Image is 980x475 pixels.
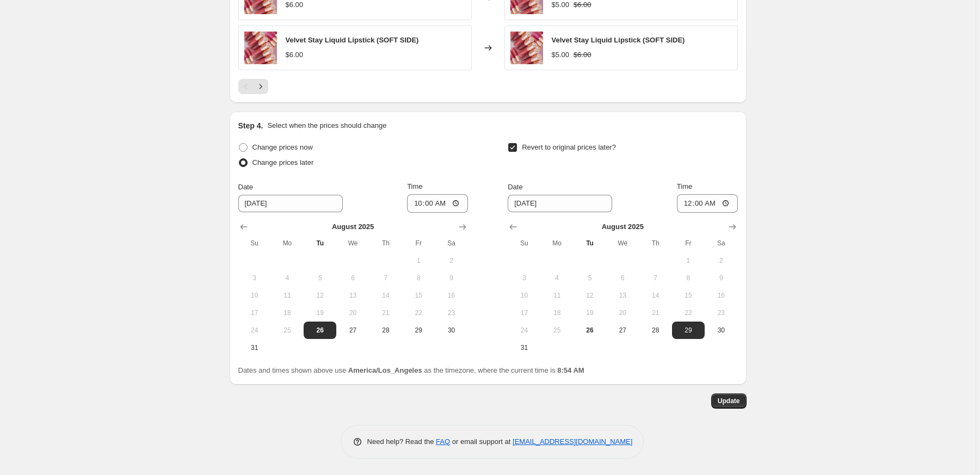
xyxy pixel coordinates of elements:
span: 23 [709,309,733,317]
th: Tuesday [304,235,336,252]
button: Update [711,393,747,409]
th: Monday [271,235,304,252]
button: Saturday August 9 2025 [705,269,737,287]
span: Change prices later [252,158,314,166]
span: Sa [439,239,463,248]
input: 12:00 [677,194,738,213]
span: Mo [275,239,299,248]
span: Date [508,183,522,191]
strike: $6.00 [574,50,591,60]
span: Mo [545,239,569,248]
button: Today Tuesday August 26 2025 [574,322,606,339]
span: Dates and times shown above use as the timezone, where the current time is [238,366,584,374]
div: $5.00 [552,50,570,60]
span: 8 [676,274,700,282]
a: [EMAIL_ADDRESS][DOMAIN_NAME] [513,437,632,446]
input: 8/26/2025 [508,195,612,212]
span: 13 [341,291,365,300]
span: 19 [308,309,332,317]
th: Thursday [369,235,402,252]
span: 4 [275,274,299,282]
button: Sunday August 10 2025 [508,287,540,304]
button: Saturday August 16 2025 [435,287,467,304]
button: Next [253,79,268,94]
button: Show next month, September 2025 [725,219,740,235]
button: Tuesday August 12 2025 [304,287,336,304]
button: Friday August 29 2025 [672,322,705,339]
span: 3 [512,274,536,282]
button: Tuesday August 5 2025 [304,269,336,287]
span: 13 [611,291,634,300]
button: Monday August 11 2025 [271,287,304,304]
button: Wednesday August 27 2025 [606,322,639,339]
button: Show previous month, July 2025 [506,219,521,235]
button: Sunday August 31 2025 [238,339,271,356]
span: 15 [676,291,700,300]
button: Friday August 15 2025 [402,287,435,304]
span: Need help? Read the [367,437,436,446]
span: Tu [308,239,332,248]
button: Thursday August 7 2025 [369,269,402,287]
button: Friday August 1 2025 [402,252,435,269]
span: 21 [643,309,667,317]
span: 15 [406,291,430,300]
span: 27 [341,326,365,335]
span: 17 [243,309,267,317]
img: velvet-stay-liquid-lipstick-various-shades-beauty-creations-lvs01-954611_80x.jpg [510,32,543,64]
button: Saturday August 23 2025 [705,304,737,322]
button: Thursday August 28 2025 [639,322,671,339]
th: Tuesday [574,235,606,252]
span: Fr [676,239,700,248]
span: 7 [374,274,398,282]
button: Monday August 4 2025 [271,269,304,287]
button: Friday August 8 2025 [672,269,705,287]
span: Su [243,239,267,248]
span: 24 [243,326,267,335]
span: 14 [374,291,398,300]
span: 18 [545,309,569,317]
button: Sunday August 17 2025 [238,304,271,322]
span: 29 [676,326,700,335]
span: Su [512,239,536,248]
span: Velvet Stay Liquid Lipstick (SOFT SIDE) [552,36,685,44]
span: 9 [439,274,463,282]
button: Sunday August 24 2025 [238,322,271,339]
button: Monday August 11 2025 [541,287,574,304]
span: 30 [439,326,463,335]
button: Thursday August 7 2025 [639,269,671,287]
span: 24 [512,326,536,335]
span: 9 [709,274,733,282]
span: 22 [676,309,700,317]
button: Tuesday August 12 2025 [574,287,606,304]
button: Sunday August 24 2025 [508,322,540,339]
th: Monday [541,235,574,252]
span: Date [238,183,253,191]
button: Monday August 25 2025 [541,322,574,339]
button: Thursday August 21 2025 [639,304,671,322]
span: Velvet Stay Liquid Lipstick (SOFT SIDE) [286,36,419,44]
button: Saturday August 30 2025 [435,322,467,339]
span: 6 [341,274,365,282]
button: Tuesday August 19 2025 [304,304,336,322]
span: 28 [643,326,667,335]
button: Sunday August 3 2025 [238,269,271,287]
span: 20 [341,309,365,317]
button: Thursday August 14 2025 [639,287,671,304]
span: 30 [709,326,733,335]
span: 28 [374,326,398,335]
button: Friday August 22 2025 [672,304,705,322]
span: 2 [439,256,463,265]
div: $6.00 [286,50,304,60]
button: Saturday August 23 2025 [435,304,467,322]
button: Saturday August 16 2025 [705,287,737,304]
button: Saturday August 30 2025 [705,322,737,339]
button: Tuesday August 19 2025 [574,304,606,322]
span: 11 [275,291,299,300]
button: Sunday August 17 2025 [508,304,540,322]
span: 12 [308,291,332,300]
span: 25 [545,326,569,335]
input: 12:00 [407,194,468,213]
span: 23 [439,309,463,317]
button: Friday August 15 2025 [672,287,705,304]
span: Time [677,182,692,190]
